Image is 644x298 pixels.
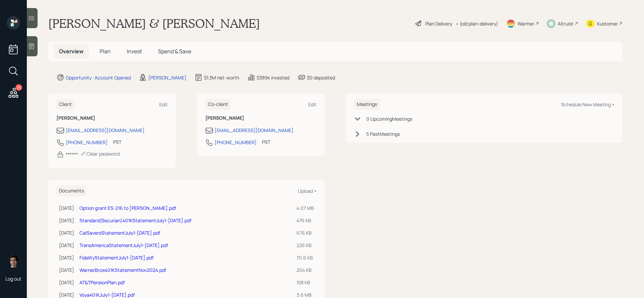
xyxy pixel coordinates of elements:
[7,254,20,267] img: harrison-schaefer-headshot-2.png
[215,139,257,146] div: [PHONE_NUMBER]
[298,188,317,194] div: Upload +
[308,101,317,108] div: Edit
[262,138,270,145] div: PST
[59,242,74,249] div: [DATE]
[66,127,145,134] div: [EMAIL_ADDRESS][DOMAIN_NAME]
[79,230,160,236] a: CalSaversStatementJuly1-[DATE].pdf
[257,74,289,81] div: $389k invested
[354,99,380,110] h6: Meetings
[48,16,260,31] h1: [PERSON_NAME] & [PERSON_NAME]
[66,139,108,146] div: [PHONE_NUMBER]
[307,74,335,81] div: $0 deposited
[558,20,574,27] div: Altruist
[205,115,317,121] h6: [PERSON_NAME]
[79,267,166,273] a: WarnerBros401KStatementNov2024.pdf
[127,48,142,55] span: Invest
[59,229,74,236] div: [DATE]
[455,20,498,27] div: • (old plan-delivery)
[518,20,534,27] div: Warmer
[5,276,21,282] div: Log out
[59,279,74,286] div: [DATE]
[297,217,314,224] div: 476 KB
[297,242,314,249] div: 226 KB
[59,266,74,274] div: [DATE]
[79,242,168,248] a: TransAmericaStatementJuly1-[DATE].pdf
[56,185,87,196] h6: Documents
[597,20,618,27] div: Kustomer
[66,74,131,81] div: Opportunity · Account Opened
[366,115,412,122] div: 0 Upcoming Meeting s
[561,101,614,108] div: Schedule New Meeting +
[204,74,239,81] div: $1.3M net-worth
[159,101,168,108] div: Edit
[79,217,192,224] a: Standard(Securian)401KStatementJuly1-[DATE].pdf
[59,217,74,224] div: [DATE]
[366,130,400,137] div: 5 Past Meeting s
[59,254,74,261] div: [DATE]
[79,205,176,211] a: Option grant ES-216 to [PERSON_NAME].pdf
[79,254,154,261] a: FidelityStatementJuly1-[DATE].pdf
[297,254,314,261] div: 70.6 KB
[158,48,191,55] span: Spend & Save
[56,99,74,110] h6: Client
[148,74,186,81] div: [PERSON_NAME]
[59,48,84,55] span: Overview
[297,266,314,274] div: 204 KB
[100,48,111,55] span: Plan
[79,292,135,298] a: Voya401KJuly1-[DATE].pdf
[80,151,120,157] div: Clear password
[113,138,121,145] div: PST
[15,84,22,91] div: 25
[59,204,74,212] div: [DATE]
[425,20,452,27] div: Plan Delivery
[215,127,293,134] div: [EMAIL_ADDRESS][DOMAIN_NAME]
[297,229,314,236] div: 676 KB
[297,279,314,286] div: 158 KB
[205,99,231,110] h6: Co-client
[56,115,168,121] h6: [PERSON_NAME]
[79,279,125,286] a: AT&TPensionPlan.pdf
[297,204,314,212] div: 4.07 MB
